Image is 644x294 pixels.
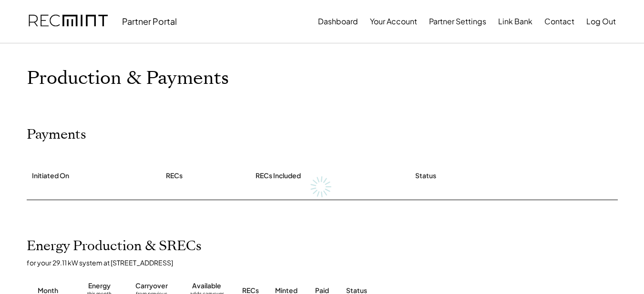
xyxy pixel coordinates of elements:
button: Dashboard [318,12,358,31]
div: Status [415,171,436,181]
div: for your 29.11 kW system at [STREET_ADDRESS] [27,258,627,267]
h1: Production & Payments [27,67,618,90]
div: Initiated On [32,171,69,181]
div: Energy [88,281,111,291]
div: RECs [166,171,183,181]
button: Link Bank [498,12,532,31]
div: RECs Included [256,171,301,181]
img: recmint-logotype%403x.png [29,5,108,38]
div: Partner Portal [122,16,177,27]
button: Log Out [586,12,616,31]
h2: Energy Production & SRECs [27,238,202,254]
div: Carryover [135,281,168,291]
button: Partner Settings [429,12,486,31]
button: Contact [544,12,574,31]
button: Your Account [370,12,417,31]
h2: Payments [27,127,86,143]
div: Available [192,281,221,291]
